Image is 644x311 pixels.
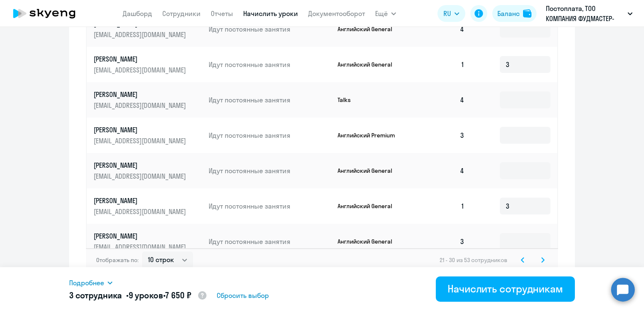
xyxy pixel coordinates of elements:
a: [PERSON_NAME][EMAIL_ADDRESS][DOMAIN_NAME] [94,90,202,110]
a: [PERSON_NAME][EMAIL_ADDRESS][DOMAIN_NAME] [94,125,202,145]
p: Идут постоянные занятия [209,237,331,246]
p: [PERSON_NAME] [94,161,188,170]
button: Балансbalance [492,5,537,22]
p: [EMAIL_ADDRESS][DOMAIN_NAME] [94,30,188,39]
p: Идут постоянные занятия [209,131,331,140]
td: 1 [412,47,471,82]
p: Идут постоянные занятия [209,166,331,175]
span: Сбросить выбор [217,290,269,300]
span: 21 - 30 из 53 сотрудников [440,256,507,264]
p: [EMAIL_ADDRESS][DOMAIN_NAME] [94,242,188,252]
p: Английский General [338,25,401,33]
td: 3 [412,224,471,259]
span: Ещё [375,8,388,19]
p: [PERSON_NAME] [94,125,188,134]
span: Отображать по: [96,256,139,264]
p: Английский Premium [338,131,401,139]
span: 7 650 ₽ [165,290,191,300]
p: [EMAIL_ADDRESS][DOMAIN_NAME] [94,65,188,75]
a: [PERSON_NAME][EMAIL_ADDRESS][DOMAIN_NAME] [94,196,202,216]
p: Постоплата, ТОО КОМПАНИЯ ФУДМАСТЕР-ТРЭЙД [546,3,624,24]
p: [PERSON_NAME] [94,54,188,64]
a: Начислить уроки [243,9,298,18]
p: Идут постоянные занятия [209,60,331,69]
button: Начислить сотрудникам [436,276,575,302]
p: Идут постоянные занятия [209,201,331,211]
a: [PERSON_NAME][EMAIL_ADDRESS][DOMAIN_NAME] [94,54,202,75]
td: 4 [412,153,471,188]
a: [PERSON_NAME][EMAIL_ADDRESS][DOMAIN_NAME] [94,161,202,181]
p: [EMAIL_ADDRESS][DOMAIN_NAME] [94,101,188,110]
a: Дашборд [123,9,152,18]
p: Идут постоянные занятия [209,24,331,34]
p: Talks [338,96,401,104]
p: [PERSON_NAME] [94,90,188,99]
p: Английский General [338,167,401,174]
p: [PERSON_NAME] [94,196,188,205]
td: 1 [412,188,471,224]
img: balance [523,9,531,18]
a: Сотрудники [162,9,201,18]
span: 9 уроков [129,290,163,300]
a: Документооборот [308,9,365,18]
p: [EMAIL_ADDRESS][DOMAIN_NAME] [94,207,188,216]
p: Идут постоянные занятия [209,95,331,105]
button: Ещё [375,5,396,22]
p: [PERSON_NAME] [94,231,188,241]
div: Начислить сотрудникам [448,282,563,295]
div: Баланс [497,8,520,19]
a: [PERSON_NAME][EMAIL_ADDRESS][DOMAIN_NAME] [94,19,202,39]
span: Подробнее [69,278,104,288]
a: Отчеты [211,9,233,18]
a: [PERSON_NAME][EMAIL_ADDRESS][DOMAIN_NAME] [94,231,202,252]
p: [EMAIL_ADDRESS][DOMAIN_NAME] [94,172,188,181]
td: 4 [412,11,471,47]
p: Английский General [338,238,401,245]
p: Английский General [338,61,401,68]
button: Постоплата, ТОО КОМПАНИЯ ФУДМАСТЕР-ТРЭЙД [542,3,637,24]
p: [EMAIL_ADDRESS][DOMAIN_NAME] [94,136,188,145]
td: 4 [412,82,471,118]
td: 3 [412,118,471,153]
button: RU [437,5,465,22]
span: RU [443,8,451,19]
h5: 3 сотрудника • • [69,290,207,302]
p: Английский General [338,202,401,210]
